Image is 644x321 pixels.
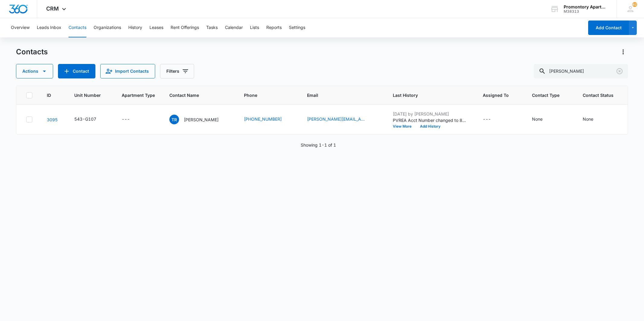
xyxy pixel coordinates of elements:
[615,66,624,76] button: Clear
[225,18,243,37] button: Calendar
[483,92,509,98] span: Assigned To
[74,92,107,98] span: Unit Number
[564,9,608,14] div: account id
[16,47,48,56] h1: Contacts
[37,18,61,37] button: Leads Inbox
[583,92,614,98] span: Contact Status
[16,64,53,78] button: Actions
[266,18,282,37] button: Reports
[206,18,218,37] button: Tasks
[160,64,194,78] button: Filters
[532,92,559,98] span: Contact Type
[393,92,460,98] span: Last History
[307,116,367,122] a: [PERSON_NAME][EMAIL_ADDRESS][DOMAIN_NAME]
[532,116,553,123] div: Contact Type - None - Select to Edit Field
[583,116,593,122] div: None
[122,92,155,98] span: Apartment Type
[632,2,637,7] div: notifications count
[100,64,155,78] button: Import Contacts
[47,92,51,98] span: ID
[169,115,179,124] span: TR
[74,116,96,122] div: 543-G107
[583,116,604,123] div: Contact Status - None - Select to Edit Field
[564,5,608,9] div: account name
[307,116,378,123] div: Email - tucker@wayoutwesttrading.co - Select to Edit Field
[149,18,163,37] button: Leases
[171,18,199,37] button: Rent Offerings
[169,92,221,98] span: Contact Name
[618,47,628,57] button: Actions
[122,116,141,123] div: Apartment Type - - Select to Edit Field
[289,18,305,37] button: Settings
[301,142,336,148] p: Showing 1-1 of 1
[69,18,86,37] button: Contacts
[169,115,229,124] div: Contact Name - Tucker Richmond - Select to Edit Field
[128,18,142,37] button: History
[393,117,468,123] p: PVREA Acct Number changed to 82191005.
[47,117,58,122] a: Navigate to contact details page for Tucker Richmond
[244,116,282,122] a: [PHONE_NUMBER]
[46,5,59,12] span: CRM
[416,125,445,128] button: Add History
[532,116,543,122] div: None
[393,111,468,117] p: [DATE] by [PERSON_NAME]
[307,92,370,98] span: Email
[244,116,293,123] div: Phone - (970) 761-3151 - Select to Edit Field
[250,18,259,37] button: Lists
[58,64,95,78] button: Add Contact
[483,116,491,123] div: ---
[483,116,502,123] div: Assigned To - - Select to Edit Field
[632,2,637,7] span: 62
[534,64,628,78] input: Search Contacts
[122,116,130,123] div: ---
[184,116,219,123] p: [PERSON_NAME]
[94,18,121,37] button: Organizations
[74,116,107,123] div: Unit Number - 543-G107 - Select to Edit Field
[393,125,416,128] button: View More
[588,21,629,35] button: Add Contact
[11,18,30,37] button: Overview
[244,92,284,98] span: Phone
